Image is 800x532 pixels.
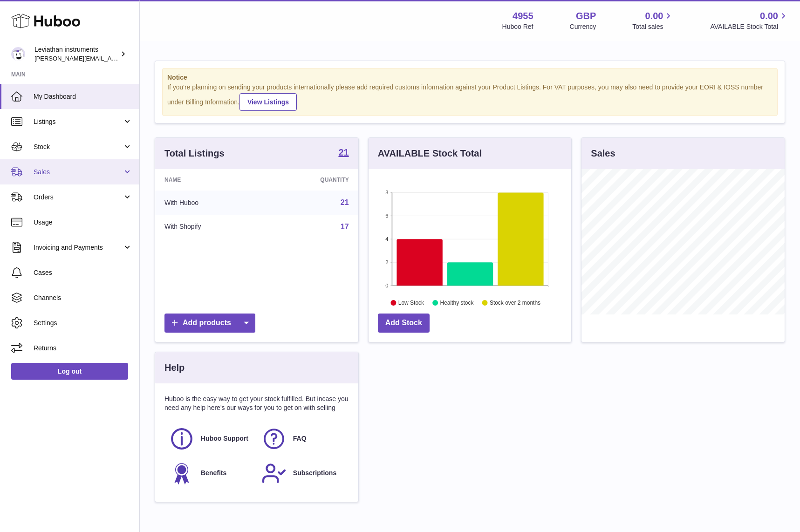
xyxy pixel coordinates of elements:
a: Huboo Support [169,426,252,451]
text: Stock over 2 months [490,300,540,306]
strong: 4955 [513,10,533,22]
a: View Listings [239,93,297,111]
div: Leviathan instruments [34,45,118,63]
span: 0.00 [760,10,778,22]
a: Log out [11,363,128,380]
strong: GBP [576,10,596,22]
span: Channels [34,293,132,302]
a: FAQ [261,426,344,451]
span: Returns [34,344,132,353]
span: FAQ [293,434,307,443]
th: Quantity [265,169,358,191]
span: Cases [34,268,132,277]
h3: Total Listings [164,147,225,160]
img: pete@submarinepickup.com [11,47,25,61]
span: [PERSON_NAME][EMAIL_ADDRESS][DOMAIN_NAME] [34,55,187,62]
span: Listings [34,117,123,126]
a: 0.00 Total sales [632,10,674,31]
div: If you're planning on sending your products internationally please add required customs informati... [167,83,773,111]
span: Total sales [632,22,674,31]
span: Benefits [201,469,226,477]
span: Orders [34,193,123,202]
text: Low Stock [398,300,424,306]
text: 8 [385,190,388,195]
span: Sales [34,168,123,177]
a: Subscriptions [261,461,344,486]
strong: 21 [338,148,349,157]
a: 0.00 AVAILABLE Stock Total [710,10,789,31]
span: Subscriptions [293,469,336,477]
a: 21 [341,198,349,206]
text: 2 [385,259,388,265]
p: Huboo is the easy way to get your stock fulfilled. But incase you need any help here's our ways f... [164,395,349,412]
span: AVAILABLE Stock Total [710,22,789,31]
span: Usage [34,218,132,227]
text: Healthy stock [440,300,474,306]
a: 17 [341,223,349,231]
td: With Shopify [155,215,265,239]
span: Stock [34,143,123,151]
div: Currency [570,22,596,31]
a: Add products [164,314,255,333]
a: 21 [338,148,349,159]
strong: Notice [167,73,773,82]
span: My Dashboard [34,92,132,101]
td: With Huboo [155,191,265,215]
span: Settings [34,319,132,327]
th: Name [155,169,265,191]
span: 0.00 [645,10,663,22]
h3: Help [164,361,185,374]
text: 6 [385,213,388,218]
a: Benefits [169,461,252,486]
h3: AVAILABLE Stock Total [378,147,482,160]
div: Huboo Ref [502,22,533,31]
text: 0 [385,283,388,288]
span: Huboo Support [201,434,248,443]
text: 4 [385,236,388,242]
h3: Sales [591,147,615,160]
span: Invoicing and Payments [34,243,123,252]
a: Add Stock [378,314,430,333]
